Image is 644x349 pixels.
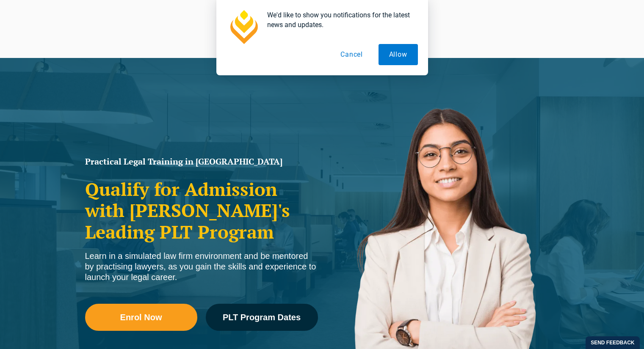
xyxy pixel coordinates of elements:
h1: Practical Legal Training in [GEOGRAPHIC_DATA] [85,157,318,166]
img: notification icon [227,10,260,44]
div: Learn in a simulated law firm environment and be mentored by practising lawyers, as you gain the ... [85,251,318,283]
h2: Qualify for Admission with [PERSON_NAME]'s Leading PLT Program [85,179,318,242]
span: PLT Program Dates [223,313,301,322]
div: We'd like to show you notifications for the latest news and updates. [260,10,418,30]
a: Enrol Now [85,304,197,331]
span: Enrol Now [120,313,162,322]
button: Allow [379,44,418,65]
a: PLT Program Dates [206,304,318,331]
button: Cancel [330,44,373,65]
